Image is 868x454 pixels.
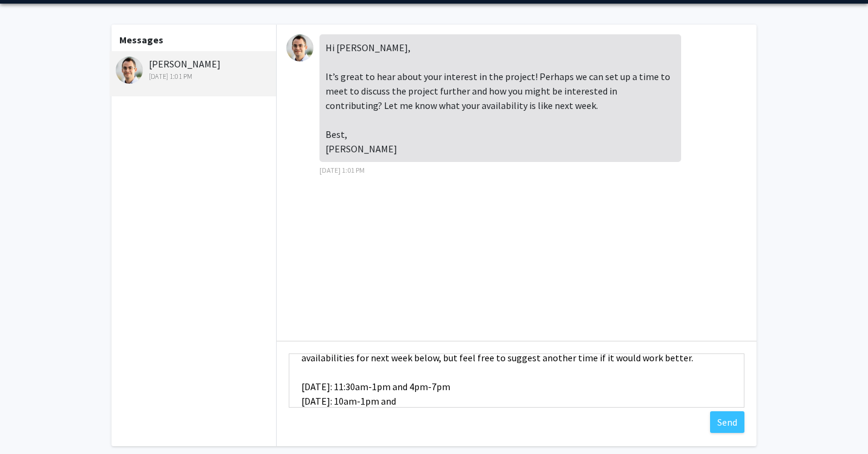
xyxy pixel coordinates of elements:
button: Send [710,411,744,433]
div: Hi [PERSON_NAME], It’s great to hear about your interest in the project! Perhaps we can set up a ... [319,34,681,162]
div: [PERSON_NAME] [116,57,273,82]
iframe: Chat [9,400,51,445]
span: [DATE] 1:01 PM [319,166,365,175]
img: Alexander Bolton [286,34,313,61]
img: Alexander Bolton [116,57,143,84]
b: Messages [119,34,163,46]
div: [DATE] 1:01 PM [116,71,273,82]
textarea: Message [289,353,744,408]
